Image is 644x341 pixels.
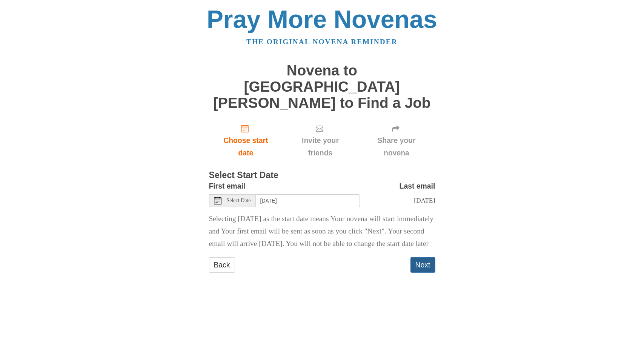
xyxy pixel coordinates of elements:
[283,118,358,163] div: Click "Next" to confirm your start date first.
[256,194,360,207] input: Use the arrow keys to pick a date
[209,170,435,180] h3: Select Start Date
[217,134,275,159] span: Choose start date
[400,180,435,192] label: Last email
[290,134,350,159] span: Invite your friends
[366,134,428,159] span: Share your novena
[209,118,283,163] a: Choose start date
[358,118,435,163] div: Click "Next" to confirm your start date first.
[209,213,435,250] p: Selecting [DATE] as the start date means Your novena will start immediately and Your first email ...
[207,5,437,33] a: Pray More Novenas
[410,257,435,273] button: Next
[209,63,435,111] h1: Novena to [GEOGRAPHIC_DATA][PERSON_NAME] to Find a Job
[209,257,235,273] a: Back
[246,38,398,46] a: The original novena reminder
[227,198,251,203] span: Select Date
[414,197,435,204] span: [DATE]
[209,180,246,192] label: First email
